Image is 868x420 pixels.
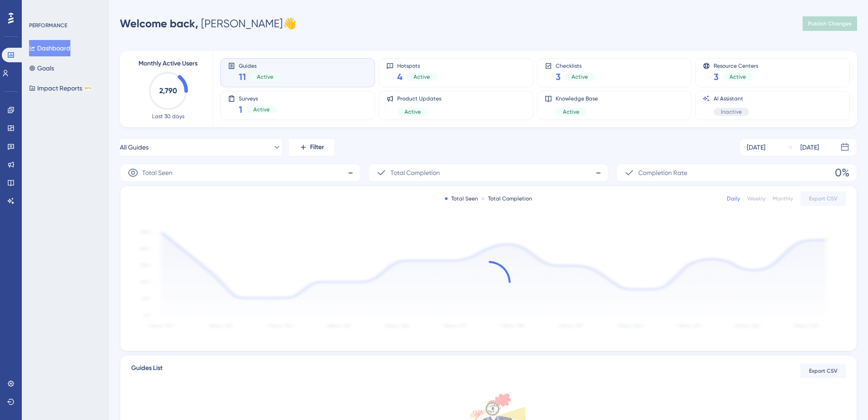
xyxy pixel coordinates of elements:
button: All Guides [120,138,281,156]
span: Active [257,73,273,80]
div: Total Seen [445,195,478,202]
button: Dashboard [29,40,70,56]
span: Product Updates [397,95,441,102]
span: Total Completion [390,167,440,178]
div: Total Completion [482,195,532,202]
span: Publish Changes [808,20,852,27]
button: Filter [289,138,334,156]
button: Export CSV [800,364,846,378]
button: Publish Changes [803,16,857,31]
span: Surveys [239,95,277,101]
div: Weekly [747,195,765,202]
span: 11 [239,70,246,83]
span: Last 30 days [152,113,184,120]
span: Active [572,73,588,80]
span: 4 [397,70,403,83]
span: Checklists [556,62,595,69]
div: Daily [727,195,740,202]
span: Active [730,73,746,80]
span: Guides [239,62,281,69]
button: Impact ReportsBETA [29,80,92,96]
span: 3 [714,70,719,83]
div: [DATE] [800,142,819,153]
span: Filter [310,142,324,153]
span: Export CSV [809,195,838,202]
span: 1 [239,103,242,116]
span: Export CSV [809,367,838,375]
span: Guides List [131,363,163,379]
div: [DATE] [747,142,765,153]
div: [PERSON_NAME] 👋 [120,16,296,31]
span: Completion Rate [638,167,687,178]
span: Resource Centers [714,62,758,69]
span: - [348,165,353,180]
span: AI Assistant [714,95,749,102]
span: Active [404,108,421,115]
div: Monthly [773,195,793,202]
button: Export CSV [800,191,846,206]
span: Active [414,73,430,80]
span: Monthly Active Users [138,58,197,69]
span: - [596,165,601,180]
div: BETA [84,86,92,90]
span: All Guides [120,142,148,153]
span: 0% [835,165,849,180]
span: 3 [556,70,561,83]
span: Inactive [721,108,742,115]
span: Welcome back, [120,17,198,30]
span: Active [563,108,579,115]
div: PERFORMANCE [29,22,67,29]
span: Active [253,106,270,113]
span: Knowledge Base [556,95,598,102]
text: 2,790 [159,86,177,95]
button: Goals [29,60,54,76]
span: Hotspots [397,62,437,69]
span: Total Seen [142,167,173,178]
